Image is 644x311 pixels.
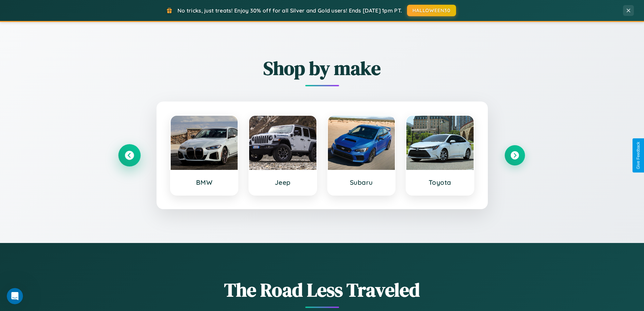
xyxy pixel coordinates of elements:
[177,178,231,186] h3: BMW
[177,7,402,14] span: No tricks, just treats! Enjoy 30% off for all Silver and Gold users! Ends [DATE] 1pm PT.
[119,277,525,303] h1: The Road Less Traveled
[636,142,641,169] div: Give Feedback
[119,55,525,81] h2: Shop by make
[407,5,456,16] button: HALLOWEEN30
[256,178,310,186] h3: Jeep
[7,288,23,304] iframe: Intercom live chat
[413,178,467,186] h3: Toyota
[335,178,388,186] h3: Subaru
